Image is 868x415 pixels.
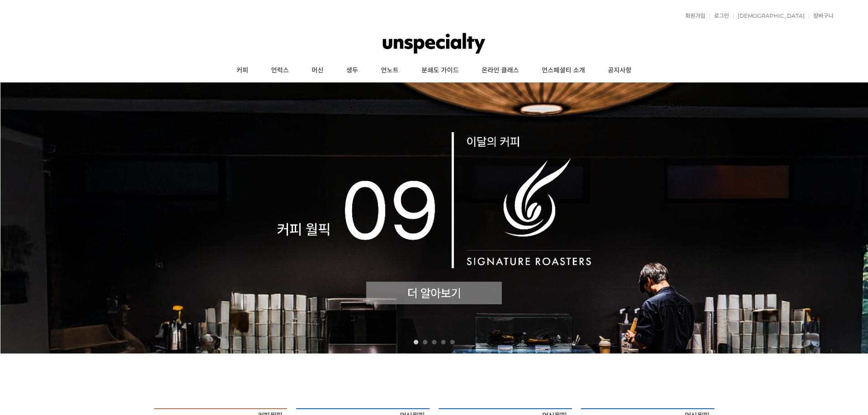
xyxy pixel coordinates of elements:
[450,340,455,344] a: 5
[260,59,300,82] a: 언럭스
[530,59,596,82] a: 언스페셜티 소개
[733,13,805,19] a: [DEMOGRAPHIC_DATA]
[225,59,260,82] a: 커피
[414,340,418,344] a: 1
[423,340,427,344] a: 2
[470,59,530,82] a: 온라인 클래스
[709,13,729,19] a: 로그인
[809,13,833,19] a: 장바구니
[335,59,370,82] a: 생두
[596,59,643,82] a: 공지사항
[432,340,437,344] a: 3
[410,59,470,82] a: 분쇄도 가이드
[383,30,485,57] img: 언스페셜티 몰
[370,59,410,82] a: 언노트
[441,340,446,344] a: 4
[681,13,705,19] a: 회원가입
[300,59,335,82] a: 머신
